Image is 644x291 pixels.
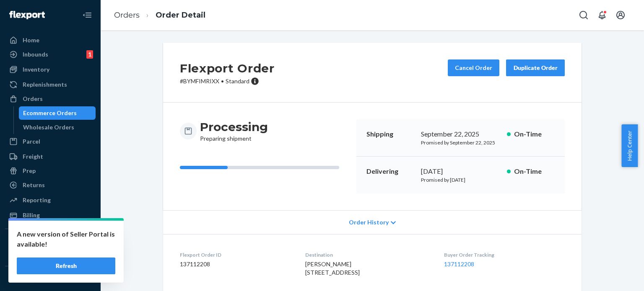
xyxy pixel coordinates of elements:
[23,211,40,219] div: Billing
[575,7,592,23] button: Open Search Box
[156,10,205,20] a: Order Detail
[180,59,275,77] h2: Flexport Order
[513,64,558,72] div: Duplicate Order
[305,251,430,258] dt: Destination
[23,167,36,175] div: Prep
[5,63,96,76] a: Inventory
[421,176,500,183] p: Promised by [DATE]
[506,59,565,76] button: Duplicate Order
[23,181,45,189] div: Returns
[594,7,610,23] button: Open notifications
[79,7,96,23] button: Close Navigation
[200,119,268,143] div: Preparing shipment
[23,123,74,131] div: Wholesale Orders
[200,119,268,134] h3: Processing
[5,150,96,163] a: Freight
[114,10,140,20] a: Orders
[23,65,49,74] div: Inventory
[5,252,96,263] a: Add Integration
[5,178,96,192] a: Returns
[221,77,224,85] span: •
[17,258,115,274] button: Refresh
[612,7,629,23] button: Open account menu
[5,236,96,249] button: Integrations
[421,139,500,146] p: Promised by September 22, 2025
[444,251,565,258] dt: Buyer Order Tracking
[5,48,96,61] a: Inbounds1
[305,260,360,276] span: [PERSON_NAME] [STREET_ADDRESS]
[5,92,96,106] a: Orders
[5,135,96,148] a: Parcel
[5,33,96,47] a: Home
[5,164,96,178] a: Prep
[23,95,43,103] div: Orders
[514,129,555,139] p: On-Time
[421,167,500,176] div: [DATE]
[448,59,499,76] button: Cancel Order
[23,36,39,44] div: Home
[5,209,96,222] a: Billing
[180,260,292,268] dd: 137112208
[366,129,414,139] p: Shipping
[5,78,96,91] a: Replenishments
[19,121,96,134] a: Wholesale Orders
[621,124,638,167] button: Help Center
[23,50,48,59] div: Inbounds
[23,109,77,117] div: Ecommerce Orders
[86,50,93,59] div: 1
[5,273,96,286] button: Fast Tags
[366,167,414,176] p: Delivering
[19,106,96,120] a: Ecommerce Orders
[9,11,45,19] img: Flexport logo
[444,260,474,268] a: 137112208
[23,152,43,161] div: Freight
[514,167,555,176] p: On-Time
[5,193,96,207] a: Reporting
[107,3,212,28] ol: breadcrumbs
[180,251,292,258] dt: Flexport Order ID
[23,80,67,89] div: Replenishments
[180,77,275,85] p: # BYMFIMRIXX
[23,196,51,204] div: Reporting
[349,218,389,227] span: Order History
[17,229,115,249] p: A new version of Seller Portal is available!
[23,137,40,146] div: Parcel
[421,129,500,139] div: September 22, 2025
[226,77,249,85] span: Standard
